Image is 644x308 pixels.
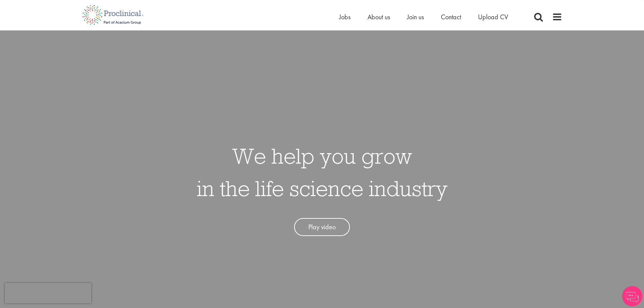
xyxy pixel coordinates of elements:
a: About us [367,13,390,21]
h1: We help you grow in the life science industry [197,140,448,205]
a: Contact [441,13,461,21]
a: Join us [407,13,424,21]
img: Chatbot [622,286,642,306]
a: Jobs [339,13,351,21]
a: Play video [294,218,350,236]
a: Upload CV [478,13,508,21]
